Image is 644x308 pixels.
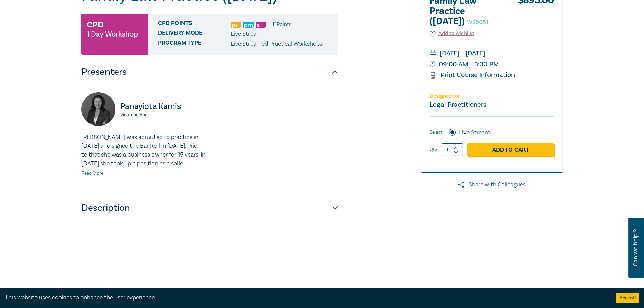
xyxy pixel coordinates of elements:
div: This website uses cookies to enhance the user experience. [5,293,606,302]
span: Can we help ? [632,222,639,274]
small: W25051 [467,18,488,26]
p: [PERSON_NAME] was admitted to practice in [DATE] and signed the Bar Roll in [DATE]. Prior to that... [81,133,206,168]
img: Substantive Law [256,22,266,28]
a: Read More [81,170,103,176]
span: Live Stream [231,30,262,38]
span: Delivery Mode [158,30,231,39]
small: [DATE] - [DATE] [430,48,554,59]
small: Victorian Bar [120,113,206,117]
button: Add to wishlist [430,30,475,38]
button: Accept cookies [616,293,639,303]
a: Print Course Information [430,71,515,79]
small: Legal Practitioners [430,100,486,109]
h3: CPD [87,19,103,31]
input: 1 [442,143,463,156]
label: Live Stream [459,128,490,137]
li: 11 Point s [272,20,291,29]
img: Professional Skills [231,22,241,28]
button: Presenters [81,62,338,82]
img: Practice Management & Business Skills [243,22,254,28]
small: 09:00 AM - 3:30 PM [430,59,554,70]
img: https://s3.ap-southeast-2.amazonaws.com/leo-cussen-store-production-content/Contacts/PANAYIOTA%20... [81,92,115,126]
span: Select: [430,128,443,136]
a: Share with Colleagues [421,180,563,189]
label: Qty [430,146,437,153]
span: Program type [158,40,231,48]
p: Designed for [430,93,554,99]
a: Add to Cart [467,143,554,156]
p: Live Streamed Practical Workshops [231,40,323,48]
small: 1 Day Workshop [87,31,138,38]
span: CPD Points [158,20,231,29]
p: Panayiota Karnis [120,101,206,112]
button: Description [81,198,338,218]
